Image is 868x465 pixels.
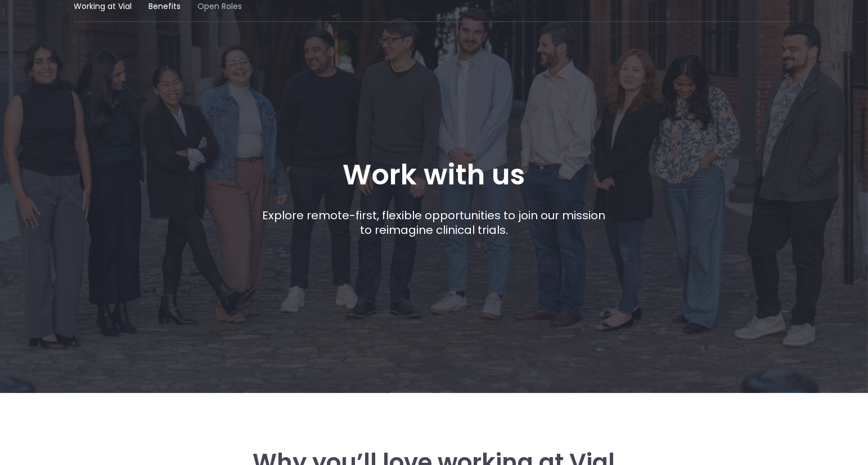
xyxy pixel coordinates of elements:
p: Explore remote-first, flexible opportunities to join our mission to reimagine clinical trials. [258,208,610,237]
a: Working at Vial [74,1,132,12]
a: Benefits [149,1,181,12]
h1: Work with us [343,159,525,191]
a: Open Roles [198,1,242,12]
